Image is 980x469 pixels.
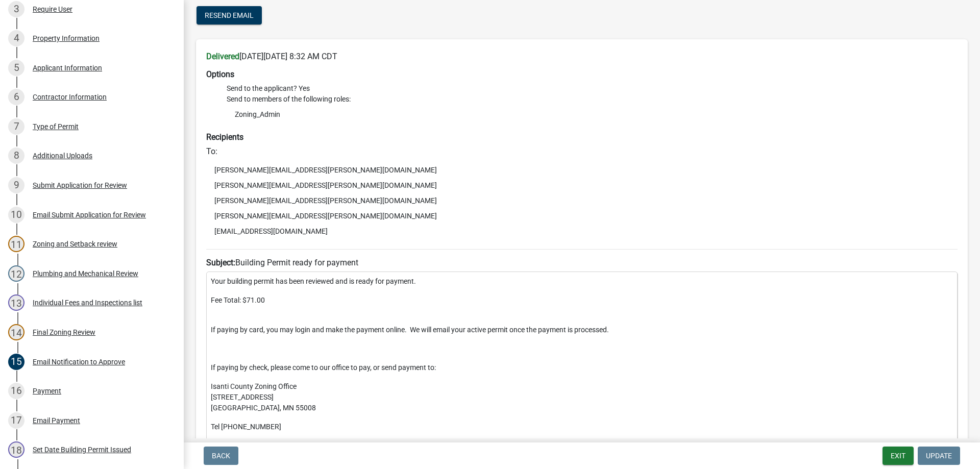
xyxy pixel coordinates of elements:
h6: Building Permit ready for payment [206,258,958,267]
span: Back [212,452,230,460]
div: Plumbing and Mechanical Review [33,270,138,277]
p: If paying by check, please come to our office to pay, or send payment to: [211,362,953,373]
div: Require User [33,6,72,13]
div: Submit Application for Review [33,182,127,189]
div: Applicant Information [33,64,102,71]
div: Set Date Building Permit Issued [33,446,131,453]
strong: Recipients [206,132,243,142]
div: 8 [8,147,24,164]
li: [EMAIL_ADDRESS][DOMAIN_NAME] [206,224,958,239]
strong: Options [206,69,234,79]
div: 12 [8,265,24,282]
p: Isanti County Zoning Office [STREET_ADDRESS] [GEOGRAPHIC_DATA], MN 55008 [211,381,953,413]
div: 18 [8,441,24,458]
p: Tel [PHONE_NUMBER] [211,422,953,432]
li: Send to the applicant? Yes [227,83,958,94]
li: [PERSON_NAME][EMAIL_ADDRESS][PERSON_NAME][DOMAIN_NAME] [206,208,958,224]
div: 4 [8,30,24,46]
div: 9 [8,177,24,193]
button: Back [204,447,238,465]
div: Contractor Information [33,93,107,101]
strong: Subject: [206,258,235,267]
div: Email Submit Application for Review [33,211,146,218]
div: Additional Uploads [33,152,92,159]
div: 6 [8,89,24,105]
h6: To: [206,146,958,156]
button: Exit [883,447,914,465]
strong: Delivered [206,52,239,61]
h6: [DATE][DATE] 8:32 AM CDT [206,52,958,61]
div: Final Zoning Review [33,329,95,336]
p: Fee Total: $71.00 [211,295,953,316]
li: Send to members of the following roles: [227,94,958,124]
p: Your building permit has been reviewed and is ready for payment. [211,276,953,287]
span: Resend Email [205,11,254,19]
div: 13 [8,294,24,311]
div: 3 [8,1,24,17]
div: 11 [8,236,24,252]
div: 10 [8,207,24,223]
div: Zoning and Setback review [33,240,117,248]
div: 5 [8,60,24,76]
div: 14 [8,324,24,340]
li: [PERSON_NAME][EMAIL_ADDRESS][PERSON_NAME][DOMAIN_NAME] [206,162,958,178]
li: Zoning_Admin [227,107,958,122]
p: If paying by card, you may login and make the payment online. We will email your active permit on... [211,325,953,335]
button: Resend Email [197,6,262,24]
div: 16 [8,383,24,399]
div: Email Payment [33,417,80,424]
li: [PERSON_NAME][EMAIL_ADDRESS][PERSON_NAME][DOMAIN_NAME] [206,193,958,208]
div: 15 [8,354,24,370]
div: Email Notification to Approve [33,358,125,365]
div: Payment [33,387,61,394]
div: Type of Permit [33,123,79,130]
div: Individual Fees and Inspections list [33,299,142,306]
div: 7 [8,118,24,135]
div: Property Information [33,35,100,42]
li: [PERSON_NAME][EMAIL_ADDRESS][PERSON_NAME][DOMAIN_NAME] [206,178,958,193]
span: Update [926,452,952,460]
button: Update [918,447,960,465]
div: 17 [8,412,24,429]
